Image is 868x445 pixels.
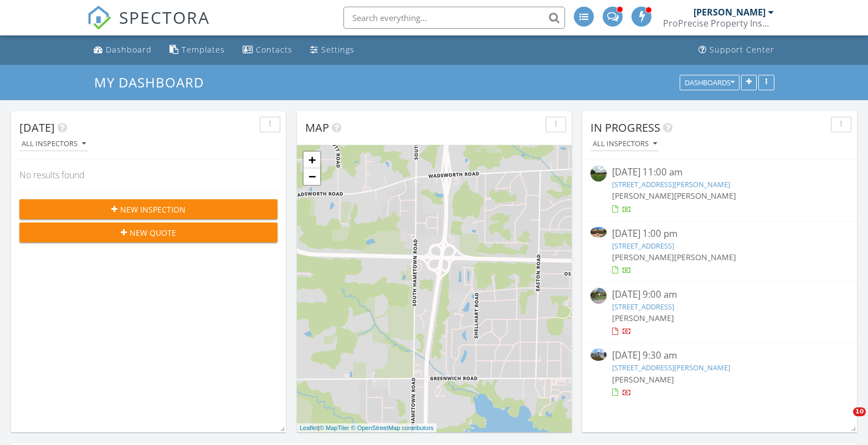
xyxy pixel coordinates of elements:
img: 9558454%2Freports%2F5d024a99-985b-40d5-a2e7-224eb34c85e5%2Fcover_photos%2F8KNxRvzwo6slmsIUoO3h%2F... [590,349,607,361]
div: [DATE] 11:00 am [612,165,827,179]
iframe: Intercom live chat [830,407,857,434]
span: New Inspection [120,204,186,215]
div: [DATE] 9:30 am [612,349,827,363]
div: No results found [11,160,286,190]
div: Dashboard [106,44,152,55]
a: Zoom in [304,152,320,168]
span: SPECTORA [119,6,210,29]
a: Dashboard [89,40,156,60]
button: All Inspectors [19,137,88,152]
span: [PERSON_NAME] [612,313,674,323]
a: [STREET_ADDRESS] [612,302,674,312]
div: [PERSON_NAME] [694,7,766,18]
button: New Quote [19,222,278,242]
button: Dashboards [680,75,739,90]
a: Leaflet [300,425,318,431]
img: streetview [590,165,607,182]
input: Search everything... [343,7,565,29]
a: Settings [306,40,359,60]
span: [PERSON_NAME] [674,252,736,262]
div: Templates [182,44,225,55]
a: © OpenStreetMap contributors [351,425,434,431]
a: My Dashboard [94,73,213,91]
a: [DATE] 9:00 am [STREET_ADDRESS] [PERSON_NAME] [590,288,849,337]
div: All Inspectors [593,140,657,148]
a: Zoom out [304,168,320,185]
div: ProPrecise Property Inspections LLC. [663,18,774,29]
a: © MapTiler [320,425,350,431]
a: [STREET_ADDRESS][PERSON_NAME] [612,363,730,372]
a: [STREET_ADDRESS][PERSON_NAME] [612,179,730,189]
span: Map [305,120,329,135]
a: [DATE] 9:30 am [STREET_ADDRESS][PERSON_NAME] [PERSON_NAME] [590,349,849,398]
img: streetview [590,288,607,304]
div: Support Center [710,44,774,55]
div: | [297,423,436,433]
span: 10 [853,407,866,416]
span: New Quote [130,227,176,239]
a: SPECTORA [87,15,210,38]
a: [DATE] 1:00 pm [STREET_ADDRESS] [PERSON_NAME][PERSON_NAME] [590,227,849,276]
span: [PERSON_NAME] [612,190,674,201]
div: [DATE] 9:00 am [612,288,827,302]
span: [DATE] [19,120,55,135]
a: Support Center [694,40,779,60]
span: [PERSON_NAME] [612,252,674,262]
a: [DATE] 11:00 am [STREET_ADDRESS][PERSON_NAME] [PERSON_NAME][PERSON_NAME] [590,165,849,215]
div: Settings [321,44,355,55]
div: All Inspectors [22,140,86,148]
a: [STREET_ADDRESS] [612,241,674,251]
div: [DATE] 1:00 pm [612,227,827,241]
a: Templates [165,40,229,60]
a: Contacts [238,40,297,60]
button: New Inspection [19,199,278,219]
span: In Progress [590,120,660,135]
span: [PERSON_NAME] [612,374,674,385]
div: Contacts [256,44,292,55]
span: [PERSON_NAME] [674,190,736,201]
img: 9490331%2Freports%2F8070afba-dbf2-4f98-a5df-91d383912bb7%2Fcover_photos%2FUklHVbe7vfvXbdlUioBG%2F... [590,227,607,237]
button: All Inspectors [590,137,659,152]
img: The Best Home Inspection Software - Spectora [87,6,111,30]
div: Dashboards [685,79,735,86]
